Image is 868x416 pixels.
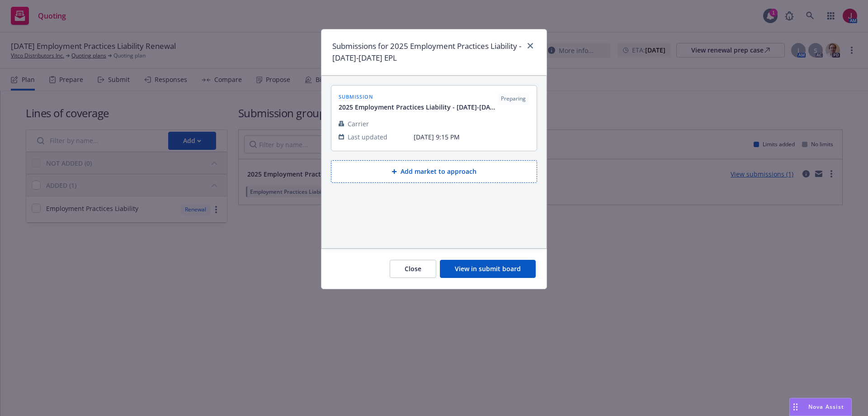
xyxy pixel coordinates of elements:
span: Nova Assist [808,403,844,411]
span: Carrier [348,119,369,129]
span: submission [339,93,497,100]
div: Drag to move [790,398,801,416]
button: View in submit board [440,260,536,278]
span: 2025 Employment Practices Liability - [DATE]-[DATE] EPL [339,102,497,112]
span: Preparing [501,95,526,103]
button: Close [390,260,436,278]
button: Nova Assist [789,398,852,416]
h1: Submissions for 2025 Employment Practices Liability - [DATE]-[DATE] EPL [332,40,521,64]
button: Add market to approach [331,160,537,183]
span: Last updated [348,132,387,142]
a: close [525,40,536,51]
span: [DATE] 9:15 PM [414,132,529,142]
